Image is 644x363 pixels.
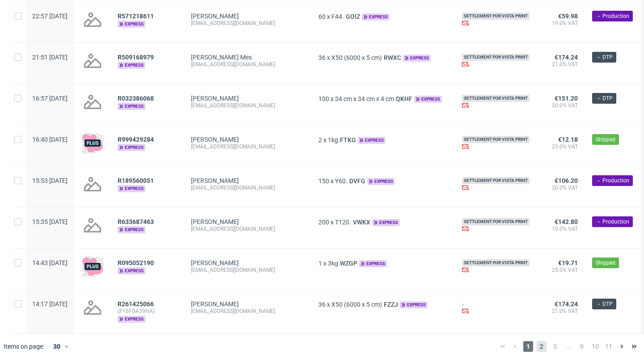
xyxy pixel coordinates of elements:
span: express [403,55,431,62]
span: 34 cm x 34 cm x 4 cm [335,95,394,102]
span: → DTP [596,53,613,61]
span: €59.98 [558,13,578,20]
img: no_design.png [82,297,103,318]
a: [PERSON_NAME] [191,13,239,20]
span: T120. [335,219,351,226]
span: €12.18 [558,136,578,143]
a: R261425066 [118,300,156,308]
span: 25.0% VAT [546,143,578,150]
img: plus-icon.676465ae8f3a83198b3f.png [82,132,103,154]
span: → Production [596,218,629,226]
span: R032386068 [118,95,154,102]
div: - [462,300,531,316]
a: R032386068 [118,95,156,102]
div: [EMAIL_ADDRESS][DOMAIN_NAME] [191,184,304,191]
a: [PERSON_NAME] [191,300,239,308]
span: → DTP [596,300,613,308]
span: Settlement for Vista Print [462,136,530,143]
span: 3kg [328,260,338,267]
span: R999429284 [118,136,154,143]
span: ... [563,341,573,352]
a: RWXC [382,54,403,61]
span: R189560051 [118,177,154,184]
div: x [318,136,448,144]
span: 36 [318,301,326,308]
span: 1kg [328,136,338,144]
div: [EMAIL_ADDRESS][DOMAIN_NAME] [191,20,304,27]
div: [EMAIL_ADDRESS][DOMAIN_NAME] [191,266,304,274]
img: plus-icon.676465ae8f3a83198b3f.png [82,256,103,277]
span: (F16FDA39HA) [118,308,177,315]
a: R189560051 [118,177,156,184]
span: Settlement for Vista Print [462,54,530,61]
div: x [318,177,448,185]
a: VWKX [351,219,372,226]
span: 15:35 [DATE] [32,218,68,225]
span: X50 (6000 x 5 cm) [331,301,382,308]
div: [EMAIL_ADDRESS][DOMAIN_NAME] [191,308,304,315]
span: Shipped [596,259,615,267]
a: R999429284 [118,136,156,143]
a: R633687463 [118,218,156,225]
span: €174.24 [555,300,578,308]
span: 1 [318,260,322,267]
span: → DTP [596,94,613,102]
span: R571218611 [118,13,154,20]
span: 3 [550,341,560,352]
span: 1 [523,341,533,352]
span: 21.0% VAT [546,61,578,68]
span: express [118,316,145,323]
span: 10 [590,341,600,352]
span: 9 [577,341,587,352]
span: Settlement for Vista Print [462,259,530,266]
span: express [367,178,395,185]
span: €19.71 [558,259,578,266]
a: [PERSON_NAME] [191,136,239,143]
span: express [118,21,145,28]
div: [EMAIL_ADDRESS][DOMAIN_NAME] [191,61,304,68]
a: FTKG [338,136,358,144]
span: Settlement for Vista Print [462,13,530,20]
div: [EMAIL_ADDRESS][DOMAIN_NAME] [191,143,304,150]
div: x [318,13,448,21]
div: x [318,95,448,103]
span: Settlement for Vista Print [462,95,530,102]
span: €106.20 [555,177,578,184]
span: R509168979 [118,54,154,61]
span: 2 [537,341,547,352]
div: x [318,259,448,267]
a: [PERSON_NAME] Mes [191,54,252,61]
span: 19.0% VAT [546,225,578,232]
a: GOIZ [344,13,362,20]
div: [EMAIL_ADDRESS][DOMAIN_NAME] [191,102,304,109]
a: WZGP [338,260,359,267]
span: express [358,137,386,144]
span: → Production [596,12,629,20]
span: €142.80 [555,218,578,225]
span: 100 [318,95,329,102]
span: express [118,144,145,151]
span: 2 [318,136,322,144]
span: €151.20 [555,95,578,102]
a: [PERSON_NAME] [191,95,239,102]
div: 30 [48,340,64,353]
span: 200 [318,219,329,226]
a: R095052190 [118,259,156,266]
span: 22:57 [DATE] [32,13,68,20]
span: Y60. [335,177,347,185]
span: express [359,260,387,267]
a: [PERSON_NAME] [191,218,239,225]
span: R261425066 [118,300,154,308]
div: x [318,54,448,62]
span: 21.0% VAT [546,308,578,315]
span: 36 [318,54,326,61]
a: QKHF [394,95,414,102]
span: FZZJ [382,301,400,308]
div: [EMAIL_ADDRESS][DOMAIN_NAME] [191,225,304,232]
span: 14:43 [DATE] [32,259,68,266]
span: 16:57 [DATE] [32,95,68,102]
span: → Production [596,177,629,185]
